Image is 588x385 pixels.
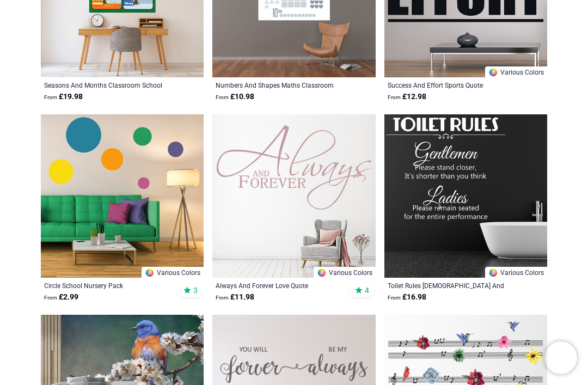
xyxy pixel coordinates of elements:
[216,91,254,102] strong: £ 10.98
[388,94,401,100] span: From
[388,295,401,301] span: From
[488,68,498,77] img: Color Wheel
[216,292,254,303] strong: £ 11.98
[388,292,426,303] strong: £ 16.98
[216,81,341,89] a: Numbers And Shapes Maths Classroom School Decor
[212,114,375,277] img: Always And Forever Love Quote Wall Sticker - Mod2
[488,268,498,278] img: Color Wheel
[388,81,513,89] a: Success And Effort Sports Quote
[142,267,204,278] a: Various Colors
[314,267,376,278] a: Various Colors
[145,268,155,278] img: Color Wheel
[44,94,57,100] span: From
[193,285,198,295] span: 3
[41,114,204,277] img: Circle School Nursery Wall Sticker Pack
[384,114,547,277] img: Toilet Rules Ladies And Gents Wall Sticker
[44,81,169,89] a: Seasons And Months Classroom School
[216,281,341,290] a: Always And Forever Love Quote
[216,94,229,100] span: From
[44,295,57,301] span: From
[44,281,169,290] a: Circle School Nursery Pack
[485,267,547,278] a: Various Colors
[44,292,78,303] strong: £ 2.99
[544,341,577,374] iframe: Brevo live chat
[216,295,229,301] span: From
[388,281,513,290] a: Toilet Rules [DEMOGRAPHIC_DATA] And [DEMOGRAPHIC_DATA]
[485,66,547,77] a: Various Colors
[44,91,83,102] strong: £ 19.98
[388,91,426,102] strong: £ 12.98
[317,268,327,278] img: Color Wheel
[365,285,369,295] span: 4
